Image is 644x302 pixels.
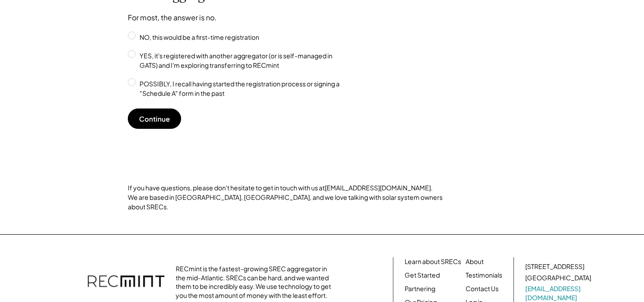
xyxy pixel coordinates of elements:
[128,13,217,23] div: For most, the answer is no.
[405,271,440,280] a: Get Started
[405,284,435,293] a: Partnering
[137,79,354,98] label: POSSIBLY, I recall having started the registration process or signing a "Schedule A" form in the ...
[137,33,354,42] label: NO, this would be a first-time registration
[405,257,461,266] a: Learn about SRECs
[525,284,593,302] a: [EMAIL_ADDRESS][DOMAIN_NAME]
[128,109,181,129] button: Continue
[525,274,591,283] div: [GEOGRAPHIC_DATA]
[525,262,584,271] div: [STREET_ADDRESS]
[88,266,164,298] img: recmint-logotype%403x.png
[466,271,502,280] a: Testimonials
[176,264,336,300] div: RECmint is the fastest-growing SREC aggregator in the mid-Atlantic. SRECs can be hard, and we wan...
[325,184,431,192] a: [EMAIL_ADDRESS][DOMAIN_NAME]
[466,257,484,266] a: About
[128,183,444,212] div: If you have questions, please don't hesitate to get in touch with us at . We are based in [GEOGRA...
[466,284,499,293] a: Contact Us
[137,51,354,70] label: YES, it's registered with another aggregator (or is self-managed in GATS) and I'm exploring trans...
